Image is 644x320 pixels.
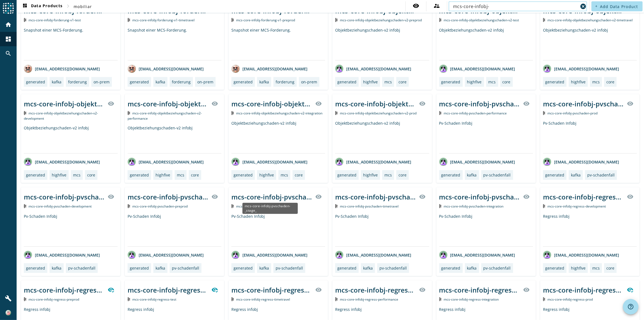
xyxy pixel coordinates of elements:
[439,111,442,115] img: Kafka Topic: mcs-core-infobj-pvschaden-performance
[231,121,325,153] div: Objektbeziehungschaden-v2 infobj
[231,297,234,301] img: Kafka Topic: mcs-core-infobj-regress-timetravel
[543,27,637,60] div: Objektbeziehungschaden-v2 infobj
[128,99,208,108] div: mcs-core-infobj-objektbeziehungschaden-v2-_stage_
[301,79,317,85] div: on-prem
[281,172,288,178] div: mcs
[592,265,600,271] div: mcs
[68,265,95,271] div: pv-schadenfall
[335,18,338,22] img: Kafka Topic: mcs-core-infobj-objektbeziehungschaden-v2-preprod
[439,158,448,166] img: avatar
[24,125,118,153] div: Objektbeziehungschaden-v2 infobj
[433,2,440,9] mat-icon: supervisor_account
[606,265,614,271] div: core
[439,251,515,259] div: [EMAIL_ADDRESS][DOMAIN_NAME]
[543,99,624,108] div: mcs-core-infobj-pvschaden-_stage_
[231,251,307,259] div: [EMAIL_ADDRESS][DOMAIN_NAME]
[547,204,606,209] span: Kafka Topic: mcs-core-infobj-regress-development
[379,265,407,271] div: pv-schadenfall
[231,18,234,22] img: Kafka Topic: mcs-core-infobj-forderung-v1-preprod
[130,79,149,85] div: generated
[467,172,477,178] div: kafka
[128,214,221,246] div: Pv-Schaden Infobj
[579,2,587,10] button: Clear
[24,158,100,166] div: [EMAIL_ADDRESS][DOMAIN_NAME]
[503,79,511,85] div: core
[211,193,218,200] mat-icon: visibility
[29,297,79,302] span: Kafka Topic: mcs-core-infobj-regress-preprod
[363,265,373,271] div: kafka
[627,100,633,107] mat-icon: visibility
[335,214,429,246] div: Pv-Schaden Infobj
[315,100,322,107] mat-icon: visibility
[571,265,586,271] div: highfive
[335,158,343,166] img: avatar
[399,79,407,85] div: core
[29,204,92,209] span: Kafka Topic: mcs-core-infobj-pvschaden-development
[3,3,14,14] img: spoud-logo.svg
[24,251,100,259] div: [EMAIL_ADDRESS][DOMAIN_NAME]
[191,172,199,178] div: core
[523,286,530,293] mat-icon: visibility
[24,285,104,295] div: mcs-core-infobj-regress-_stage_
[545,172,564,178] div: generated
[545,265,564,271] div: generated
[128,65,204,73] div: [EMAIL_ADDRESS][DOMAIN_NAME]
[24,111,98,121] span: Kafka Topic: mcs-core-infobj-objektbeziehungschaden-v2-development
[335,192,416,201] div: mcs-core-infobj-pvschaden-_stage_
[132,18,195,22] span: Kafka Topic: mcs-core-infobj-forderung-v1-timetravel
[580,3,586,10] mat-icon: cancel
[5,21,12,28] mat-icon: home
[29,18,81,22] span: Kafka Topic: mcs-core-infobj-forderung-v1-test
[444,18,519,22] span: Kafka Topic: mcs-core-infobj-objektbeziehungschaden-v2-test
[231,158,240,166] img: avatar
[22,3,63,10] span: Data Products
[439,121,533,153] div: Pv-Schaden Infobj
[236,297,290,302] span: Kafka Topic: mcs-core-infobj-regress-timetravel
[128,158,204,166] div: [EMAIL_ADDRESS][DOMAIN_NAME]
[439,18,442,22] img: Kafka Topic: mcs-core-infobj-objektbeziehungschaden-v2-test
[335,158,411,166] div: [EMAIL_ADDRESS][DOMAIN_NAME]
[467,265,477,271] div: kafka
[547,111,598,116] span: Kafka Topic: mcs-core-infobj-pvschaden-prod
[26,265,45,271] div: generated
[94,79,110,85] div: on-prem
[335,99,416,108] div: mcs-core-infobj-objektbeziehungschaden-v2-_stage_
[439,285,520,295] div: mcs-core-infobj-regress-_stage_
[128,65,136,73] img: avatar
[384,172,392,178] div: mcs
[363,79,378,85] div: highfive
[592,79,600,85] div: mcs
[545,79,564,85] div: generated
[335,297,338,301] img: Kafka Topic: mcs-core-infobj-regress-performance
[441,265,461,271] div: generated
[231,192,312,201] div: mcs-core-infobj-pvschaden-_stage_
[543,158,551,166] img: avatar
[128,285,208,295] div: mcs-core-infobj-regress-_stage_
[71,1,94,11] button: mobiliar
[335,121,429,153] div: Objektbeziehungschaden-v2 infobj
[439,251,448,259] img: avatar
[340,297,398,302] span: Kafka Topic: mcs-core-infobj-regress-performance
[236,204,285,209] span: Kafka Topic: mcs-core-infobj-pvschaden-test
[231,65,307,73] div: [EMAIL_ADDRESS][DOMAIN_NAME]
[130,265,149,271] div: generated
[231,65,240,73] img: avatar
[315,286,322,293] mat-icon: visibility
[234,265,253,271] div: generated
[24,99,104,108] div: mcs-core-infobj-objektbeziehungschaden-v2-_stage_
[24,27,118,60] div: Snapshot einer MCS-Forderung.
[543,65,619,73] div: [EMAIL_ADDRESS][DOMAIN_NAME]
[24,65,32,73] img: avatar
[444,297,499,302] span: Kafka Topic: mcs-core-infobj-regress-integration
[5,295,12,302] mat-icon: build
[340,18,422,22] span: Kafka Topic: mcs-core-infobj-objektbeziehungschaden-v2-preprod
[65,3,71,9] mat-icon: chevron_right
[177,172,184,178] div: mcs
[543,121,637,153] div: Pv-Schaden Infobj
[419,193,426,200] mat-icon: visibility
[172,79,191,85] div: forderung
[523,193,530,200] mat-icon: visibility
[231,111,234,115] img: Kafka Topic: mcs-core-infobj-objektbeziehungschaden-v2-integration
[24,18,26,22] img: Kafka Topic: mcs-core-infobj-forderung-v1-test
[108,100,114,107] mat-icon: visibility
